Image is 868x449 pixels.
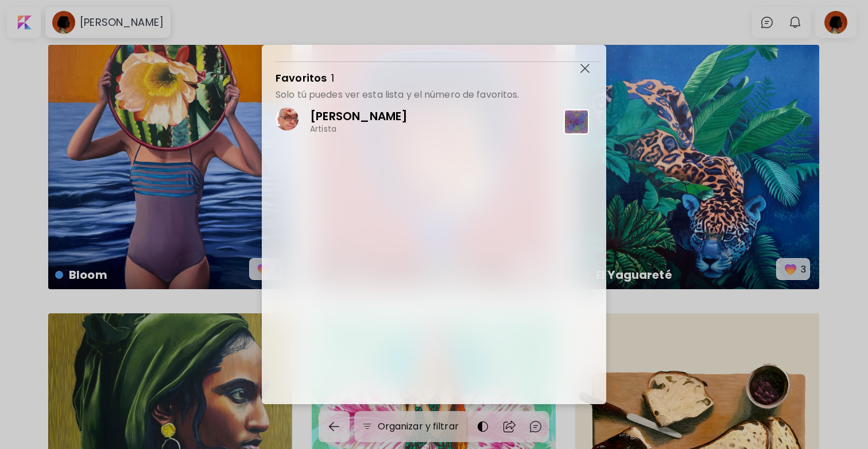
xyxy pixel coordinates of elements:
h4: 1 [331,71,334,89]
img: Close [580,64,590,73]
p: Artista [310,124,336,134]
button: Close [578,61,592,76]
h4: Solo tú puedes ver esta lista y el número de favoritos. [276,89,587,101]
h4: Favoritos [276,71,327,85]
img: 106677 [564,109,589,135]
p: [PERSON_NAME] [310,109,408,124]
a: [PERSON_NAME]Artista106677 [276,101,600,141]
